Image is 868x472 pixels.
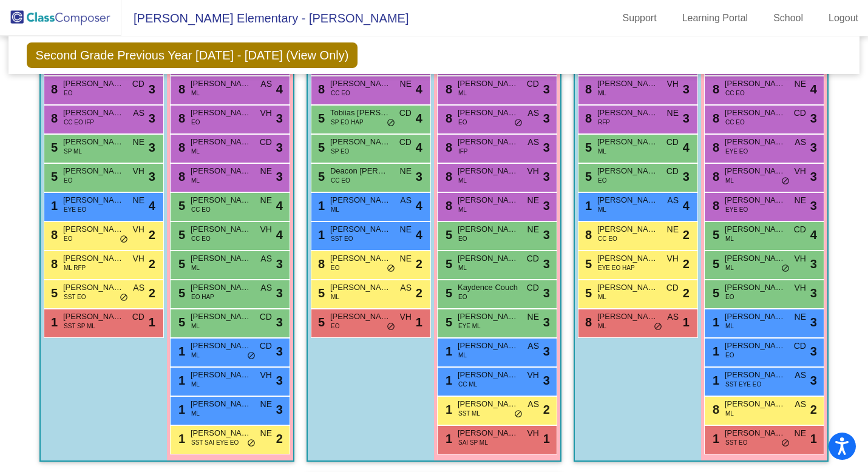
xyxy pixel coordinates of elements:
[64,292,86,302] span: SST EO
[133,194,144,207] span: NE
[683,167,690,186] span: 3
[710,345,719,358] span: 1
[315,228,325,241] span: 1
[330,252,391,265] span: [PERSON_NAME]
[725,282,785,294] span: [PERSON_NAME]
[725,223,785,235] span: [PERSON_NAME]
[400,252,412,265] span: NE
[725,263,734,272] span: ML
[710,257,719,271] span: 5
[543,80,550,98] span: 3
[149,80,155,98] span: 3
[331,118,364,127] span: SP EO HAP
[764,8,813,28] a: School
[442,170,452,183] span: 8
[191,351,200,360] span: ML
[260,78,272,90] span: AS
[683,284,690,302] span: 2
[330,165,391,177] span: Deacon [PERSON_NAME]
[795,78,806,90] span: NE
[527,282,539,294] span: CD
[48,315,58,329] span: 1
[120,293,128,303] span: do_not_disturb_alt
[191,136,251,148] span: [PERSON_NAME]
[175,199,185,212] span: 5
[458,78,518,90] span: [PERSON_NAME]
[330,136,391,148] span: [PERSON_NAME]
[683,109,690,127] span: 3
[666,165,679,178] span: CD
[527,107,539,120] span: AS
[133,136,144,149] span: NE
[442,199,452,212] span: 8
[442,315,452,329] span: 5
[331,176,350,185] span: CC EO
[64,118,94,127] span: CC EO IFP
[63,107,124,119] span: [PERSON_NAME] De La [PERSON_NAME]
[458,118,467,127] span: EO
[416,284,422,302] span: 2
[725,205,748,214] span: EYE EO
[64,263,86,272] span: ML RFP
[543,167,550,186] span: 3
[781,177,790,186] span: do_not_disturb_alt
[725,147,748,156] span: EYE EO
[48,112,58,125] span: 8
[582,228,592,241] span: 8
[527,340,539,352] span: AS
[133,165,144,178] span: VH
[63,311,124,323] span: [PERSON_NAME]
[810,109,817,127] span: 3
[260,311,272,323] span: CD
[597,107,658,119] span: [PERSON_NAME] [PERSON_NAME]
[725,351,734,360] span: EO
[315,286,325,300] span: 5
[527,311,539,323] span: NE
[458,340,518,352] span: [PERSON_NAME] la [PERSON_NAME]
[120,235,128,244] span: do_not_disturb_alt
[400,78,412,90] span: NE
[149,284,155,302] span: 2
[191,89,200,98] span: ML
[795,136,806,149] span: AS
[191,263,200,272] span: ML
[810,226,817,244] span: 4
[598,176,606,185] span: EO
[598,118,610,127] span: RFP
[582,112,592,125] span: 8
[458,165,518,177] span: [PERSON_NAME]
[527,136,539,149] span: AS
[683,138,690,157] span: 4
[191,252,251,265] span: [PERSON_NAME]
[598,89,606,98] span: ML
[331,234,353,243] span: SST EO
[63,165,124,177] span: [PERSON_NAME]
[260,165,272,178] span: NE
[331,89,350,98] span: CC EO
[683,80,690,98] span: 3
[725,311,785,323] span: [PERSON_NAME]
[64,234,72,243] span: EO
[458,194,518,206] span: [PERSON_NAME]
[276,226,283,244] span: 4
[260,340,272,352] span: CD
[133,252,144,265] span: VH
[191,282,251,294] span: [PERSON_NAME]
[667,223,679,236] span: NE
[442,112,452,125] span: 8
[416,197,422,215] span: 4
[149,197,155,215] span: 4
[458,89,467,98] span: ML
[666,136,679,149] span: CD
[191,205,211,214] span: CC EO
[514,118,523,128] span: do_not_disturb_alt
[191,292,214,302] span: EO HAP
[400,223,412,236] span: NE
[683,197,690,215] span: 4
[667,194,679,207] span: AS
[315,112,325,125] span: 5
[458,322,481,331] span: EYE ML
[48,257,58,271] span: 8
[597,194,658,206] span: [PERSON_NAME]
[458,282,518,294] span: Kaydence Couch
